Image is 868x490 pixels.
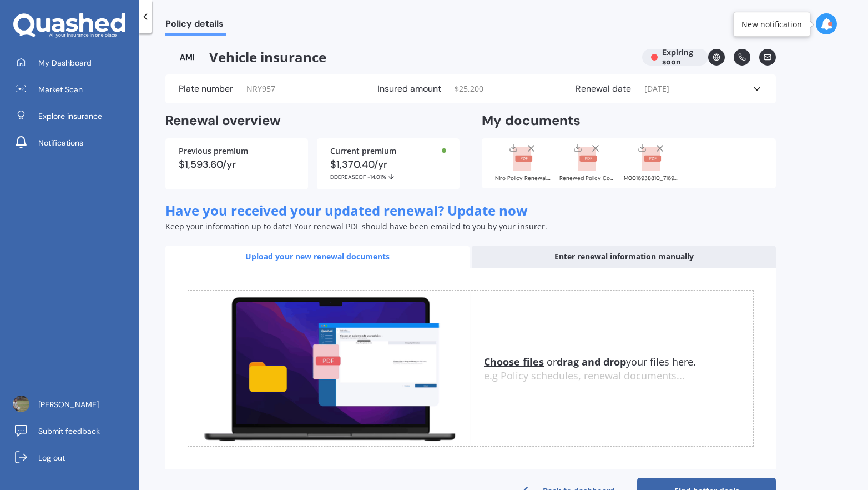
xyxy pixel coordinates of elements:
label: Plate number [179,83,233,94]
span: [PERSON_NAME] [38,399,99,410]
div: e.g Policy schedules, renewal documents... [484,370,753,382]
span: Notifications [38,137,83,148]
span: or your files here. [484,355,696,368]
img: picture [13,396,29,412]
div: Renewed Policy Correspondence - M0016938810 2023.pdf [559,176,615,181]
span: My Dashboard [38,57,92,68]
div: Upload your new renewal documents [165,246,470,268]
span: Keep your information up to date! Your renewal PDF should have been emailed to you by your insurer. [165,221,547,232]
a: My Dashboard [8,52,139,74]
span: DECREASE OF [330,173,367,181]
span: Policy details [165,18,226,33]
div: Enter renewal information manually [472,246,776,268]
a: Market Scan [8,78,139,101]
a: Log out [8,447,139,469]
u: Choose files [484,355,544,368]
span: -14.01% [367,173,386,181]
span: Explore insurance [38,111,102,122]
span: $ 25,200 [455,83,483,94]
span: Submit feedback [38,426,100,437]
span: Market Scan [38,84,83,95]
span: Log out [38,452,65,463]
b: drag and drop [557,355,626,368]
h2: My documents [482,112,581,129]
span: [DATE] [644,83,669,94]
a: Explore insurance [8,105,139,127]
div: Previous premium [179,147,295,155]
div: M0016938810_71696513.pdf [624,176,679,181]
div: Niro Policy Renewal.pdf [495,176,551,181]
a: [PERSON_NAME] [8,393,139,416]
a: Submit feedback [8,420,139,442]
label: Insured amount [377,83,441,94]
div: $1,370.40/yr [330,159,446,181]
h2: Renewal overview [165,112,460,129]
div: Current premium [330,147,446,155]
label: Renewal date [576,83,631,94]
span: Vehicle insurance [165,49,633,66]
img: AMI-text-1.webp [165,49,209,66]
img: upload.de96410c8ce839c3fdd5.gif [188,291,471,447]
span: NRY957 [246,83,275,94]
span: Have you received your updated renewal? Update now [165,201,528,219]
div: $1,593.60/yr [179,159,295,169]
div: New notification [741,19,802,30]
a: Notifications [8,132,139,154]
